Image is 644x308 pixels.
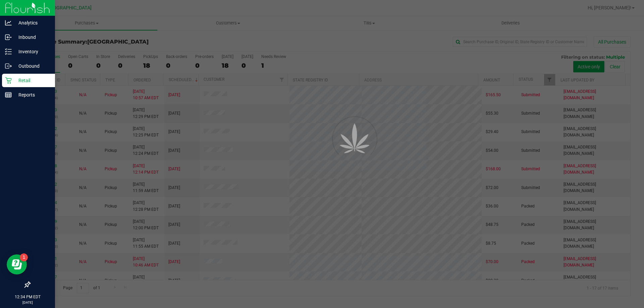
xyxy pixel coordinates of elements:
[12,33,52,41] p: Inbound
[7,254,27,274] iframe: Resource center
[5,19,12,26] inline-svg: Analytics
[3,300,52,305] p: [DATE]
[12,62,52,70] p: Outbound
[12,48,52,56] p: Inventory
[5,34,12,41] inline-svg: Inbound
[12,19,52,27] p: Analytics
[12,76,52,84] p: Retail
[3,294,52,300] p: 12:34 PM EDT
[5,77,12,84] inline-svg: Retail
[5,48,12,55] inline-svg: Inventory
[12,91,52,99] p: Reports
[20,253,28,261] iframe: Resource center unread badge
[5,63,12,69] inline-svg: Outbound
[5,91,12,98] inline-svg: Reports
